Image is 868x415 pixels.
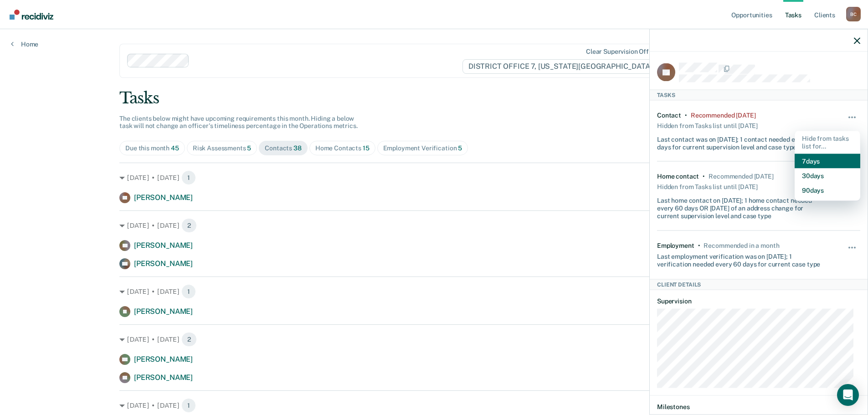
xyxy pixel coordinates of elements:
[657,241,694,249] div: Employment
[134,355,193,364] span: [PERSON_NAME]
[795,131,860,154] div: Hide from tasks list for...
[134,193,193,202] span: [PERSON_NAME]
[119,89,749,108] div: Tasks
[119,218,749,233] div: [DATE] • [DATE]
[181,218,197,233] span: 2
[691,111,755,119] div: Recommended 4 days ago
[795,154,860,168] button: 7 days
[657,297,860,305] dt: Supervision
[119,115,358,130] span: The clients below might have upcoming requirements this month. Hiding a below task will not chang...
[709,173,773,180] div: Recommended in 12 days
[134,307,193,316] span: [PERSON_NAME]
[119,332,749,347] div: [DATE] • [DATE]
[265,144,302,152] div: Contacts
[134,241,193,250] span: [PERSON_NAME]
[657,249,827,268] div: Last employment verification was on [DATE]; 1 verification needed every 60 days for current case ...
[119,398,749,413] div: [DATE] • [DATE]
[462,59,665,74] span: DISTRICT OFFICE 7, [US_STATE][GEOGRAPHIC_DATA]
[181,170,196,185] span: 1
[134,259,193,268] span: [PERSON_NAME]
[795,183,860,197] button: 90 days
[181,398,196,413] span: 1
[125,144,179,152] div: Due this month
[657,173,699,180] div: Home contact
[650,89,868,100] div: Tasks
[704,241,779,249] div: Recommended in a month
[134,373,193,382] span: [PERSON_NAME]
[685,111,687,119] div: •
[795,168,860,183] button: 30 days
[363,144,370,152] span: 15
[657,403,860,411] dt: Milestones
[846,7,861,21] button: Profile dropdown button
[657,180,758,193] div: Hidden from Tasks list until [DATE]
[703,173,705,180] div: •
[657,119,758,132] div: Hidden from Tasks list until [DATE]
[657,132,827,151] div: Last contact was on [DATE]; 1 contact needed every 30 days for current supervision level and case...
[458,144,462,152] span: 5
[837,384,859,406] div: Open Intercom Messenger
[171,144,179,152] span: 45
[650,279,868,290] div: Client Details
[11,40,38,48] a: Home
[586,48,663,56] div: Clear supervision officers
[119,170,749,185] div: [DATE] • [DATE]
[181,284,196,299] span: 1
[193,144,252,152] div: Risk Assessments
[247,144,251,152] span: 5
[181,332,197,347] span: 2
[657,193,827,220] div: Last home contact on [DATE]; 1 home contact needed every 60 days OR [DATE] of an address change f...
[119,284,749,299] div: [DATE] • [DATE]
[698,241,700,249] div: •
[657,111,681,119] div: Contact
[10,10,53,20] img: Recidiviz
[846,7,861,21] div: B C
[315,144,370,152] div: Home Contacts
[293,144,302,152] span: 38
[383,144,462,152] div: Employment Verification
